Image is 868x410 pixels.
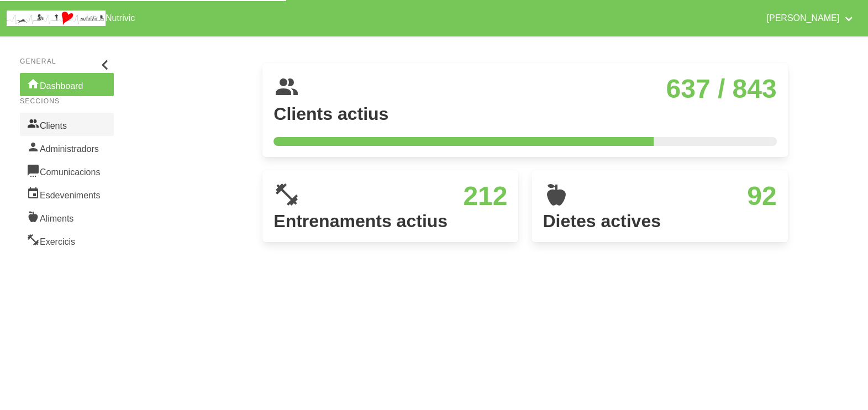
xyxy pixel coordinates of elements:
[273,211,507,231] h4: Entrenaments actius
[20,206,114,229] a: Aliments
[578,181,776,211] h3: 92
[20,96,114,106] p: Seccions
[309,181,507,211] h3: 212
[20,113,114,136] a: Clients
[273,104,776,124] h4: Clients actius
[20,159,114,182] a: Comunicacions
[7,10,106,26] img: company_logo
[309,74,776,104] h3: 637 / 843
[20,182,114,206] a: Esdeveniments
[20,136,114,159] a: Administradors
[20,56,114,66] p: General
[20,229,114,252] a: Exercicis
[20,73,114,96] a: Dashboard
[760,4,861,32] a: [PERSON_NAME]
[543,211,776,231] h4: Dietes actives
